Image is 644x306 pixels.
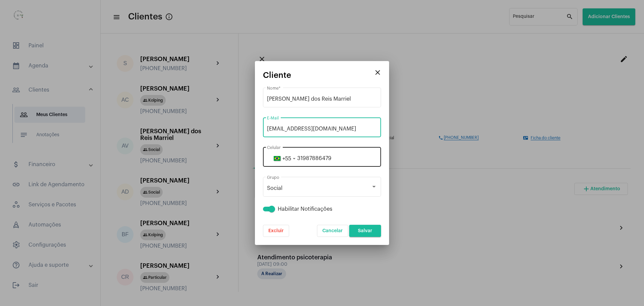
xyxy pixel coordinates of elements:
input: E-Mail [267,126,377,132]
button: Excluir [263,225,289,237]
input: 31 99999-1111 [267,155,377,161]
span: Excluir [268,228,284,233]
span: Social [267,186,282,191]
button: Salvar [349,225,381,237]
input: Digite o nome [267,96,377,102]
span: Habilitar Notificações [278,205,332,213]
span: +55 [282,156,291,161]
span: Cancelar [322,228,343,233]
span: Cliente [263,71,291,80]
button: Cancelar [317,225,348,237]
button: +55 [267,150,297,167]
span: Salvar [358,228,372,233]
mat-icon: close [374,68,382,76]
